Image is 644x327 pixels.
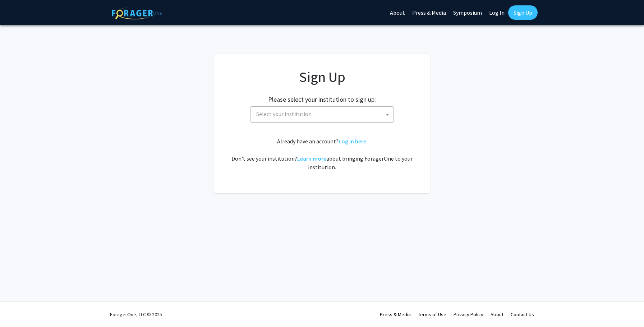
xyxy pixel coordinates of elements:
[256,110,312,118] span: Select your institution
[112,7,162,19] img: ForagerOne Logo
[491,311,503,318] a: About
[508,5,538,20] a: Sign Up
[454,311,483,318] a: Privacy Policy
[229,68,415,86] h1: Sign Up
[229,137,415,171] div: Already have an account? . Don't see your institution? about bringing ForagerOne to your institut...
[339,138,366,145] a: Log in here
[418,311,446,318] a: Terms of Use
[253,107,394,121] span: Select your institution
[250,106,394,123] span: Select your institution
[297,155,326,162] a: Learn more about bringing ForagerOne to your institution
[511,311,534,318] a: Contact Us
[380,311,411,318] a: Press & Media
[110,302,162,327] div: ForagerOne, LLC © 2025
[268,96,376,103] h2: Please select your institution to sign up:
